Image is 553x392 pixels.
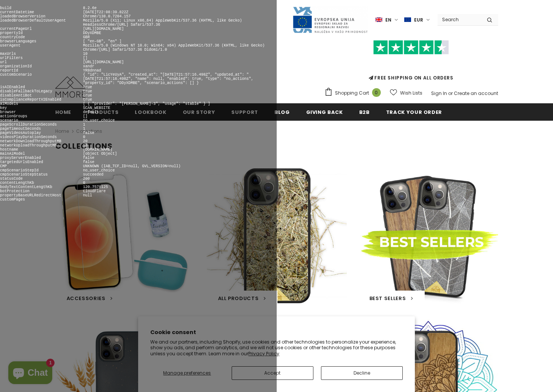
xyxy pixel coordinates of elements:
h2: Cookie consent [150,328,403,336]
pre: false [83,131,94,135]
a: Javni Razpis [292,16,368,23]
pre: Mozilla/5.0 (X11; Linux x86_64) AppleWebKit/537.36 (KHTML, like Gecko) HeadlessChrome/[URL] Safar... [83,19,242,27]
pre: CloudFlare [83,189,106,193]
pre: 200 [83,177,90,181]
pre: 120.7578125 [83,185,108,189]
pre: 8.2.6e [83,6,97,10]
span: EUR [414,16,423,24]
pre: succeeded [83,173,103,177]
pre: null [83,193,92,198]
pre: true [83,85,92,89]
pre: 0 [83,181,85,185]
pre: xandr [83,64,94,68]
span: or [448,90,453,96]
pre: no_user_choice [83,118,115,123]
pre: [DOMAIN_NAME] [83,148,112,152]
pre: [DATE]T22:08:39.822Z [83,10,128,14]
span: Giving back [306,109,343,116]
pre: { "id": "LicYeUyA", "created_at": "[DATE]T21:57:16.498Z", "updated_at": "[DATE]T21:57:16.498Z", "... [83,73,253,85]
span: en [385,16,391,24]
iframe: Customer reviews powered by Trustpilot [324,54,498,74]
a: Create an account [454,90,498,96]
pre: GBR [83,35,90,39]
pre: default [83,110,99,114]
pre: no_user_choice [83,168,115,173]
pre: [] [83,56,87,60]
pre: SCAN_WEBSITE [83,106,110,110]
pre: [ { "provider": "[PERSON_NAME]-3", "usage": "stable" } ] [83,102,210,106]
pre: YR8dnnad [83,68,101,73]
a: Wish Lists [390,86,422,100]
p: We and our partners, including Shopify, use cookies and other technologies to personalize your ex... [150,339,403,357]
input: Search Site [438,14,481,25]
span: 0 [372,88,381,97]
pre: [URL][DOMAIN_NAME] [83,27,124,31]
pre: Chrome/138.0.7204.157 [83,14,131,19]
a: Giving back [306,103,343,120]
button: Decline [321,366,403,380]
span: Track your order [386,109,442,116]
span: Shopping Cart [335,89,369,97]
pre: false [83,156,94,160]
pre: false [83,160,94,164]
a: Track your order [386,103,442,120]
a: Blog [274,103,290,120]
a: Shopping Cart 0 [324,87,385,99]
pre: true [83,98,92,102]
a: Sign In [431,90,447,96]
pre: 10 [83,143,87,148]
pre: [object Object] [83,152,117,156]
span: B2B [359,109,370,116]
a: Best Sellers [369,295,413,302]
pre: [ "en-GB", "en" ] [83,39,122,44]
span: Wish Lists [400,89,422,97]
pre: 1 [83,123,85,127]
a: B2B [359,103,370,120]
pre: 1 [83,127,85,131]
pre: DDyXDMBE [83,31,101,35]
pre: UNKNOWN (IAB_TCF_ID=null, GVL_VERSION=null) [83,164,181,168]
img: Javni Razpis [292,6,368,34]
pre: true [83,89,92,93]
img: Trust Pilot Stars [373,40,449,55]
h1: Collections [55,142,498,151]
pre: true [83,93,92,98]
pre: Mozilla/5.0 (Windows NT 10.0; Win64; x64) AppleWebKit/537.36 (KHTML, like Gecko) Chrome/[URL] Saf... [83,44,265,52]
span: Best Sellers [369,295,406,302]
pre: 0 [83,135,85,139]
span: Blog [274,109,290,116]
span: FREE SHIPPING ON ALL ORDERS [324,44,498,81]
img: i-lang-1.png [375,17,382,23]
pre: [] [83,114,87,118]
pre: 20 [83,139,87,143]
pre: 10 [83,52,87,56]
pre: [URL][DOMAIN_NAME] [83,60,124,64]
